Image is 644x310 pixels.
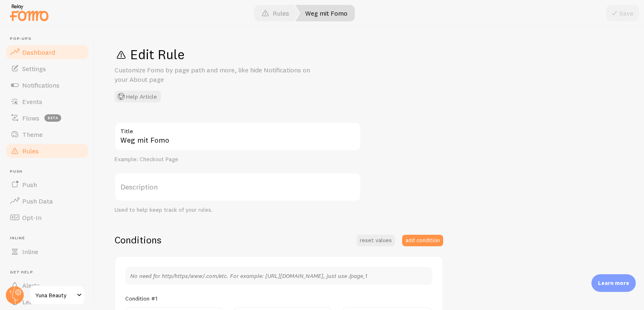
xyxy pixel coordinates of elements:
[356,235,395,246] button: reset values
[30,285,85,305] a: Yuna Beauty
[35,290,74,300] span: Yuna Beauty
[22,180,37,189] span: Push
[5,126,90,143] a: Theme
[115,122,361,136] label: Title
[5,176,90,193] a: Push
[125,295,157,302] h5: Condition #1
[130,272,428,280] p: No need for http/https/www/.com/etc. For example: [URL][DOMAIN_NAME], just use /page_1
[5,243,90,260] a: Inline
[5,193,90,209] a: Push Data
[22,213,41,222] span: Opt-In
[10,270,90,275] span: Get Help
[115,65,312,84] p: Customize Fomo by page path and more, like hide Notifications on your About page
[22,147,39,155] span: Rules
[9,2,50,23] img: fomo-relay-logo-orange.svg
[5,277,90,294] a: Alerts
[22,248,38,256] span: Inline
[591,274,636,292] div: Learn more
[22,81,60,89] span: Notifications
[5,209,90,226] a: Opt-In
[5,110,90,126] a: Flows beta
[5,60,90,77] a: Settings
[22,114,39,122] span: Flows
[22,197,53,205] span: Push Data
[10,169,90,174] span: Push
[22,48,55,56] span: Dashboard
[402,235,443,246] button: add condition
[22,65,46,73] span: Settings
[44,114,61,122] span: beta
[5,44,90,60] a: Dashboard
[115,206,361,214] div: Used to help keep track of your rules.
[598,279,629,287] p: Learn more
[115,46,624,63] h1: Edit Rule
[22,281,40,289] span: Alerts
[115,156,361,163] div: Example: Checkout Page
[10,236,90,241] span: Inline
[22,130,43,139] span: Theme
[115,91,161,102] button: Help Article
[5,93,90,110] a: Events
[22,97,42,106] span: Events
[5,77,90,93] a: Notifications
[115,234,161,246] h2: Conditions
[5,143,90,159] a: Rules
[10,36,90,42] span: Pop-ups
[115,173,361,201] label: Description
